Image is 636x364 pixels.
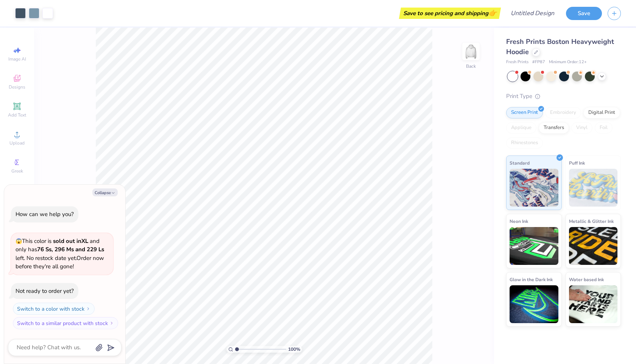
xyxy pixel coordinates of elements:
img: Neon Ink [510,227,558,265]
div: Embroidery [545,107,581,118]
div: Vinyl [571,122,592,134]
img: Standard [510,169,558,207]
span: Glow in the Dark Ink [510,275,553,283]
span: Designs [9,84,25,90]
div: Foil [595,122,613,134]
span: Water based Ink [569,275,604,283]
img: Water based Ink [569,285,618,323]
div: Back [466,63,476,70]
img: Glow in the Dark Ink [510,285,558,323]
span: 😱 [16,238,22,245]
img: Switch to a similar product with stock [109,321,114,325]
strong: sold out in XL [53,237,88,245]
span: # FP87 [532,59,545,65]
span: 100 % [288,346,300,353]
img: Back [463,44,479,59]
span: Greek [11,168,23,174]
span: Fresh Prints Boston Heavyweight Hoodie [506,37,614,56]
button: Switch to a color with stock [13,303,95,315]
span: Upload [9,140,25,146]
span: This color is and only has left . No restock date yet. Order now before they're all gone! [16,237,104,271]
img: Metallic & Glitter Ink [569,227,618,265]
button: Save [566,7,602,20]
div: Applique [506,122,536,134]
div: Rhinestones [506,137,543,149]
span: Standard [510,159,530,167]
div: Print Type [506,92,621,101]
span: Minimum Order: 12 + [549,59,587,65]
div: Digital Print [583,107,620,118]
div: Screen Print [506,107,543,118]
button: Switch to a similar product with stock [13,317,118,329]
span: Fresh Prints [506,59,528,65]
span: Add Text [8,112,26,118]
img: Switch to a color with stock [86,306,90,311]
div: Transfers [539,122,569,134]
input: Untitled Design [505,6,560,21]
div: How can we help you? [16,210,74,218]
span: 👉 [488,8,497,17]
span: Image AI [8,56,26,62]
strong: 76 Ss, 296 Ms and 229 Ls [37,246,104,253]
span: Puff Ink [569,159,585,167]
button: Collapse [92,188,118,196]
span: Neon Ink [510,217,528,225]
div: Not ready to order yet? [16,287,74,295]
div: Save to see pricing and shipping [401,8,499,19]
img: Puff Ink [569,169,618,207]
span: Metallic & Glitter Ink [569,217,614,225]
